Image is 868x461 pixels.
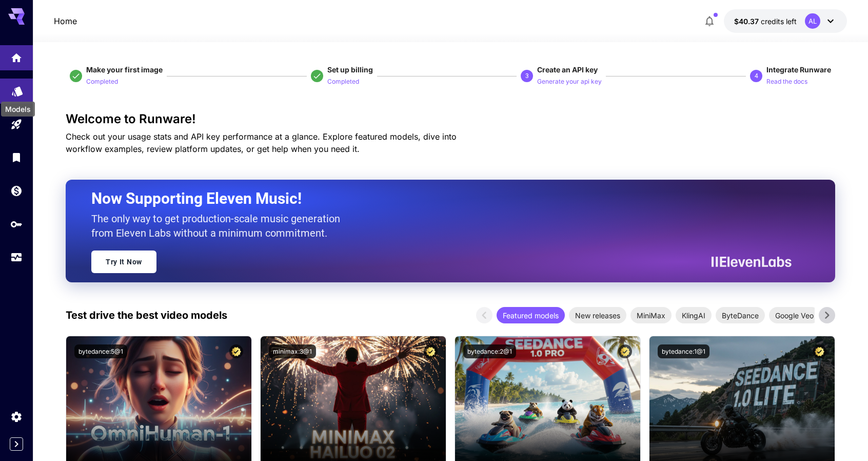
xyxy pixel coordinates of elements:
[327,65,373,74] span: Set up billing
[766,75,807,87] button: Read the docs
[91,251,156,273] a: Try It Now
[569,310,626,321] span: New releases
[327,77,359,87] p: Completed
[74,344,127,358] button: bytedance:5@1
[537,75,602,87] button: Generate your api key
[327,75,359,87] button: Completed
[66,308,227,323] p: Test drive the best video models
[91,189,784,208] h2: Now Supporting Eleven Music!
[86,77,118,87] p: Completed
[66,131,457,154] span: Check out your usage stats and API key performance at a glance. Explore featured models, dive int...
[755,71,758,81] p: 4
[525,71,529,81] p: 3
[766,65,831,74] span: Integrate Runware
[497,307,565,323] div: Featured models
[676,310,712,321] span: KlingAI
[66,112,835,126] h3: Welcome to Runware!
[766,77,807,87] p: Read the docs
[10,118,23,131] div: Playground
[734,17,761,26] span: $40.37
[54,15,77,27] a: Home
[537,77,602,87] p: Generate your api key
[658,344,709,358] button: bytedance:1@1
[463,344,516,358] button: bytedance:2@1
[86,75,118,87] button: Completed
[716,310,765,321] span: ByteDance
[10,151,23,164] div: Library
[761,17,797,26] span: credits left
[10,437,23,451] button: Expand sidebar
[10,184,23,197] div: Wallet
[630,310,672,321] span: MiniMax
[537,65,598,74] span: Create an API key
[10,251,23,264] div: Usage
[769,307,820,323] div: Google Veo
[676,307,712,323] div: KlingAI
[618,344,632,358] button: Certified Model – Vetted for best performance and includes a commercial license.
[86,65,163,74] span: Make your first image
[569,307,626,323] div: New releases
[91,212,348,240] p: The only way to get production-scale music generation from Eleven Labs without a minimum commitment.
[54,15,77,27] nav: breadcrumb
[229,344,243,358] button: Certified Model – Vetted for best performance and includes a commercial license.
[805,13,820,29] div: AL
[630,307,672,323] div: MiniMax
[734,16,797,27] div: $40.37122
[10,218,23,230] div: API Keys
[424,344,438,358] button: Certified Model – Vetted for best performance and includes a commercial license.
[1,102,35,117] div: Models
[11,82,24,94] div: Models
[769,310,820,321] span: Google Veo
[497,310,565,321] span: Featured models
[724,9,847,33] button: $40.37122AL
[813,344,826,358] button: Certified Model – Vetted for best performance and includes a commercial license.
[10,48,23,61] div: Home
[269,344,316,358] button: minimax:3@1
[10,410,23,423] div: Settings
[716,307,765,323] div: ByteDance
